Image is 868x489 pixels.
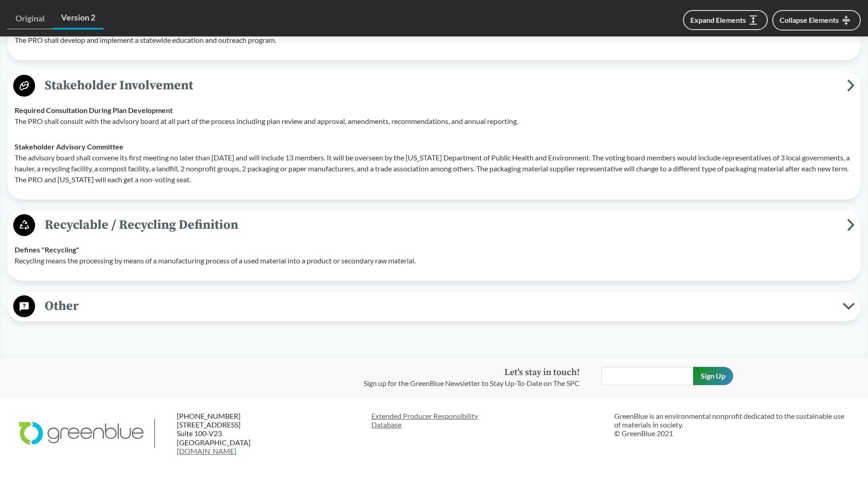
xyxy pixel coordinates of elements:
[7,8,53,29] a: Original
[177,412,287,455] p: [PHONE_NUMBER] [STREET_ADDRESS] Suite 100-V23 [GEOGRAPHIC_DATA]
[35,215,847,235] span: Recyclable / Recycling Definition
[10,295,858,318] button: Other
[364,378,580,389] p: Sign up for the GreenBlue Newsletter to Stay Up-To-Date on The SPC
[371,412,607,429] a: Extended Producer ResponsibilityDatabase
[10,214,858,237] button: Recyclable / Recycling Definition
[15,106,173,114] strong: Required Consultation During Plan Development
[614,412,850,438] p: GreenBlue is an environmental nonprofit dedicated to the sustainable use of materials in society....
[10,74,858,98] button: Stakeholder Involvement
[772,10,861,31] button: Collapse Elements
[504,367,580,378] strong: Let's stay in touch!
[35,296,842,316] span: Other
[15,142,123,151] strong: Stakeholder Advisory Committee
[15,116,853,127] p: The PRO shall consult with the advisory board at all part of the process including plan review an...
[35,75,847,96] span: Stakeholder Involvement
[15,35,853,46] p: The PRO shall develop and implement a statewide education and outreach program.
[53,7,103,30] a: Version 2
[15,255,853,266] p: Recycling means the processing by means of a manufacturing process of a used material into a prod...
[683,10,768,30] button: Expand Elements
[693,367,733,385] input: Sign Up
[177,447,236,455] a: [DOMAIN_NAME]
[15,152,853,185] p: The advisory board shall convene its first meeting no later than [DATE] and will include 13 membe...
[15,245,79,254] strong: Defines "Recycling"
